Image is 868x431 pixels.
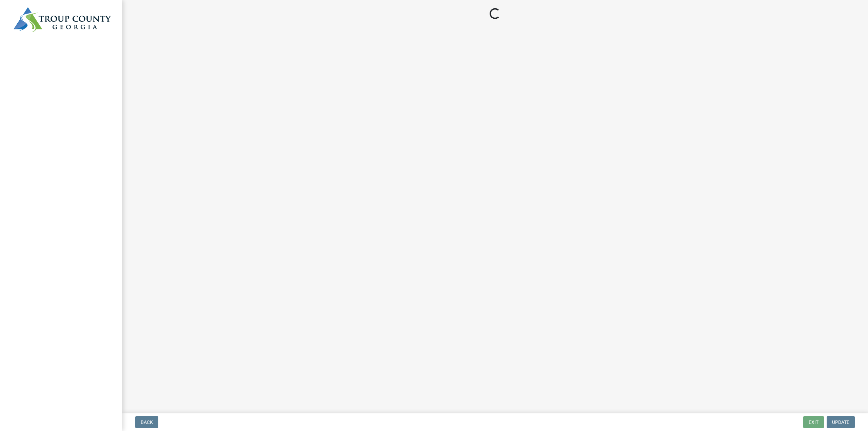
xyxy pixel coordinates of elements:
[141,419,153,425] span: Back
[827,416,855,428] button: Update
[803,416,824,428] button: Exit
[832,419,849,425] span: Update
[14,7,111,32] img: Troup County, Georgia
[135,416,158,428] button: Back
